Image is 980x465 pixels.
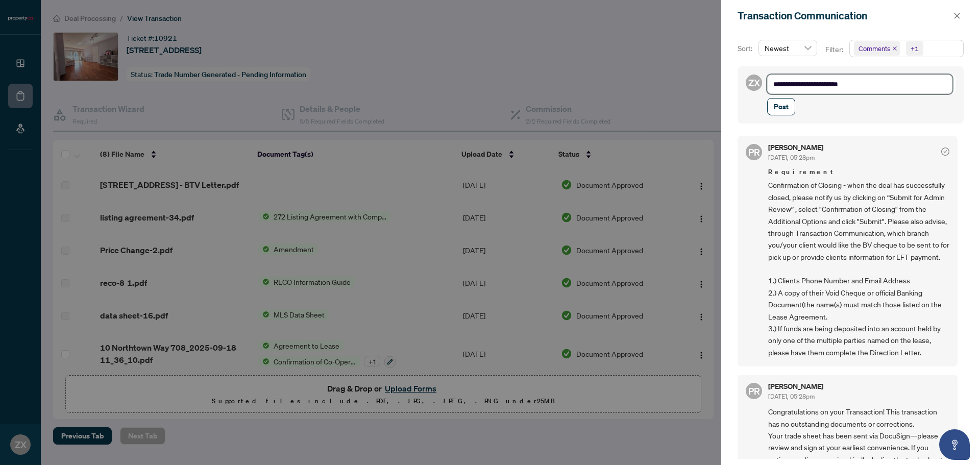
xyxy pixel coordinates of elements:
[768,383,823,390] h5: [PERSON_NAME]
[953,12,961,19] span: close
[854,41,900,56] span: Comments
[765,40,811,56] span: Newest
[768,167,949,177] span: Requirement
[939,429,970,460] button: Open asap
[941,148,949,156] span: check-circle
[738,8,950,23] div: Transaction Communication
[859,43,890,54] span: Comments
[768,179,949,358] span: Confirmation of Closing - when the deal has successfully closed, please notify us by clicking on ...
[892,46,897,51] span: close
[911,43,919,54] div: +1
[738,43,754,54] p: Sort:
[748,384,760,398] span: PR
[748,76,760,90] span: ZX
[768,144,823,151] h5: [PERSON_NAME]
[748,145,760,159] span: PR
[768,154,815,161] span: [DATE], 05:28pm
[774,99,789,115] span: Post
[767,98,795,115] button: Post
[768,393,815,400] span: [DATE], 05:28pm
[825,44,845,55] p: Filter:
